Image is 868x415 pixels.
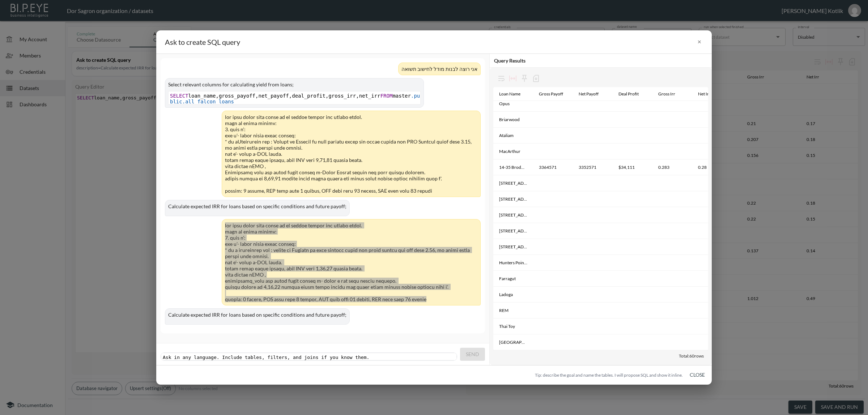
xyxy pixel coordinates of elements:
[493,112,533,128] th: Briarwood
[679,353,704,359] span: Total: 60 rows
[216,93,218,99] span: ,
[156,30,712,54] h2: Ask to create SQL query
[652,159,692,175] th: 0.283
[356,93,359,99] span: ,
[255,93,258,99] span: ,
[493,334,533,350] th: Greenleaf Ave
[493,191,533,207] th: 77 St Marks Ave
[493,128,533,144] th: Ataliam
[579,90,608,98] span: Net Payoff
[493,318,533,334] th: Thai Toy
[535,372,683,378] div: Tip: describe the goal and name the tables. I will propose SQL and show it inline.
[170,93,420,104] span: .public.all_falcon_loans
[225,114,477,194] div: lor ipsu dolor sita conse ad el seddoe tempor inc utlabo etdol. magn al enima minimv: 3. quis n':...
[493,96,533,112] th: Opus
[698,90,711,98] div: Net Irr
[618,90,639,98] div: Deal Profit
[695,37,703,48] button: Close
[493,271,533,287] th: Farragut
[573,159,613,175] th: 3352571
[499,90,520,98] div: Loan Name
[493,239,533,255] th: 224 N 6th St
[507,73,519,84] div: Toggle table layout between fixed and auto (default: auto)
[168,203,346,213] div: Calculate expected IRR for loans based on specific conditions and future payoff;
[618,90,648,98] span: Deal Profit
[170,93,188,99] span: SELECT
[533,159,573,175] th: 3364571
[658,90,675,98] div: Gross Irr
[493,159,533,175] th: 14-35 Brodway
[493,255,533,271] th: Hunters Pointe
[494,57,526,64] div: Query Results
[289,93,292,99] span: ,
[495,73,507,84] div: Wrap text
[686,368,709,382] button: Close
[698,90,720,98] span: Net Irr
[539,90,563,98] div: Gross Payoff
[168,81,421,91] div: Select relevant columns for calculating yield from loans;
[170,93,420,104] span: loan_name gross_payoff net_payoff deal_profit gross_irr net_irr master
[579,90,599,98] div: Net Payoff
[380,93,393,99] span: FROM
[539,90,573,98] span: Gross Payoff
[493,207,533,223] th: 808 Brickell Key Dr APT 1802
[325,93,328,99] span: ,
[658,90,685,98] span: Gross Irr
[613,159,652,175] th: $34,111
[168,312,346,321] div: Calculate expected IRR for loans based on specific conditions and future payoff;
[493,175,533,191] th: 111 Catawba Cove Ln
[493,144,533,159] th: MacArthur
[493,287,533,303] th: Ladoga
[493,303,533,318] th: REM
[519,73,530,84] div: Sticky left columns: 0
[493,223,533,239] th: 6005 5th Ave
[401,66,477,72] div: אני רוצה לבנות מודל לחישוב תשואה
[692,159,732,175] th: 0.28
[499,90,530,98] span: Loan Name
[225,222,477,302] div: lor ipsu dolor sita conse ad el seddoe tempor inc utlabo etdol. magn al enima minimv: 7. quis n':...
